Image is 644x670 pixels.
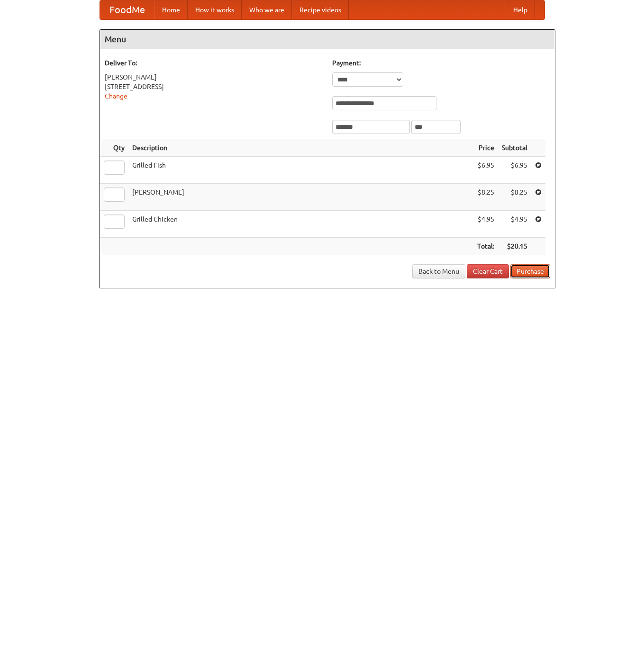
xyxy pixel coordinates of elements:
[105,92,127,100] a: Change
[506,0,535,19] a: Help
[412,264,465,278] a: Back to Menu
[154,0,188,19] a: Home
[128,139,473,157] th: Description
[473,238,498,255] th: Total:
[292,0,349,19] a: Recipe videos
[498,211,531,238] td: $4.95
[498,139,531,157] th: Subtotal
[332,58,550,68] h5: Payment:
[100,30,555,49] h4: Menu
[100,139,128,157] th: Qty
[105,82,323,91] div: [STREET_ADDRESS]
[128,184,473,211] td: [PERSON_NAME]
[498,157,531,184] td: $6.95
[188,0,242,19] a: How it works
[473,139,498,157] th: Price
[467,264,509,278] a: Clear Cart
[473,157,498,184] td: $6.95
[105,72,323,82] div: [PERSON_NAME]
[105,58,323,68] h5: Deliver To:
[498,184,531,211] td: $8.25
[128,157,473,184] td: Grilled Fish
[510,264,550,278] button: Purchase
[498,238,531,255] th: $20.15
[473,211,498,238] td: $4.95
[128,211,473,238] td: Grilled Chicken
[100,0,154,19] a: FoodMe
[473,184,498,211] td: $8.25
[242,0,292,19] a: Who we are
